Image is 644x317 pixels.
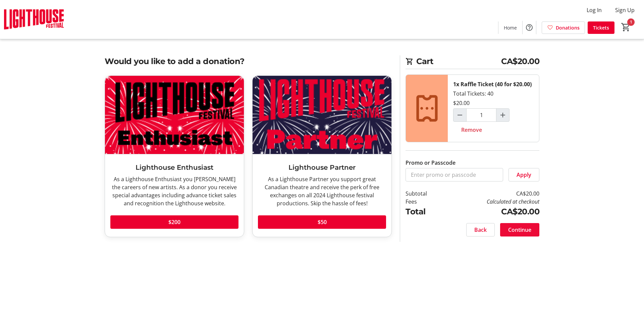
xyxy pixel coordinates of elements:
[504,24,517,31] span: Home
[105,55,392,67] h2: Would you like to add a donation?
[406,159,455,167] label: Promo or Passcode
[105,76,244,154] img: Lighthouse Enthusiast
[110,175,238,207] div: As a Lighthouse Enthusiast you [PERSON_NAME] the careers of new artists. As a donor you receive s...
[498,21,522,34] a: Home
[258,215,386,229] button: $50
[474,226,487,234] span: Back
[453,80,532,88] div: 1x Raffle Ticket (40 for $20.00)
[610,5,640,15] button: Sign Up
[587,6,602,14] span: Log In
[453,123,490,137] button: Remove
[258,162,386,172] h3: Lighthouse Partner
[448,75,539,142] div: Total Tickets: 40
[615,6,635,14] span: Sign Up
[318,218,327,226] span: $50
[466,223,495,236] button: Back
[253,76,391,154] img: Lighthouse Partner
[110,162,238,172] h3: Lighthouse Enthusiast
[406,55,539,69] h2: Cart
[444,190,539,198] td: CA$20.00
[110,215,238,229] button: $200
[593,24,609,31] span: Tickets
[496,109,509,121] button: Increment by one
[444,198,539,206] td: Calculated at checkout
[581,5,607,15] button: Log In
[168,218,180,226] span: $200
[542,21,585,34] a: Donations
[406,198,444,206] td: Fees
[258,175,386,207] div: As a Lighthouse Partner you support great Canadian theatre and receive the perk of free exchanges...
[556,24,580,31] span: Donations
[500,223,539,236] button: Continue
[620,21,632,33] button: Cart
[453,99,470,107] div: $20.00
[444,206,539,218] td: CA$20.00
[523,21,536,34] button: Help
[453,109,466,121] button: Decrement by one
[461,126,482,134] span: Remove
[406,206,444,218] td: Total
[517,171,531,179] span: Apply
[406,190,444,198] td: Subtotal
[466,108,496,122] input: Raffle Ticket (40 for $20.00) Quantity
[508,168,539,181] button: Apply
[4,3,64,36] img: Lighthouse Festival's Logo
[406,168,503,181] input: Enter promo or passcode
[588,21,614,34] a: Tickets
[508,226,531,234] span: Continue
[501,55,539,67] span: CA$20.00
